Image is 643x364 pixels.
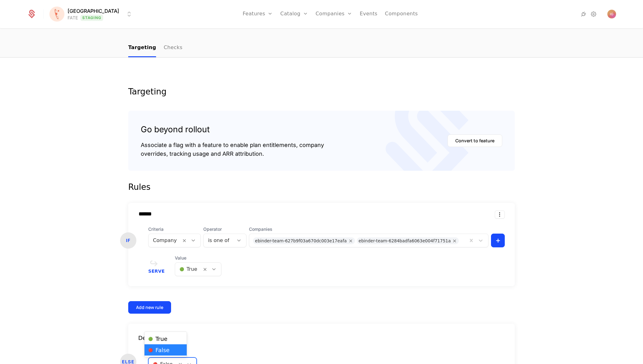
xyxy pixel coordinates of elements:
img: Igor Grebenarovic [607,10,616,18]
button: Select action [495,210,505,219]
div: Targeting [128,88,515,96]
span: [GEOGRAPHIC_DATA] [68,7,119,15]
span: Staging [80,15,103,21]
img: Florence [49,7,64,22]
span: Criteria [148,226,201,232]
button: Convert to feature [448,134,502,147]
nav: Main [128,39,515,57]
span: True [148,336,167,342]
span: False [148,347,170,353]
div: ebinder-team-6284badfa6063e004f71751a [359,237,451,244]
ul: Choose Sub Page [128,39,182,57]
a: Checks [164,39,182,57]
div: Remove ebinder-team-6284badfa6063e004f71751a [451,237,459,244]
div: Add new rule [136,304,163,311]
a: Settings [590,10,597,18]
span: 🟢 [148,336,153,341]
div: Associate a flag with a feature to enable plan entitlements, company overrides, tracking usage an... [141,141,324,158]
span: Value [175,255,221,261]
div: Default Rule [128,334,515,342]
div: ebinder-team-627b9f03a670dc003e17eafa [255,237,347,244]
div: Rules [128,181,515,193]
button: Open user button [607,10,616,18]
div: Go beyond rollout [141,123,324,136]
button: + [491,234,505,247]
a: Targeting [128,39,156,57]
a: Integrations [580,10,587,18]
div: Remove ebinder-team-627b9f03a670dc003e17eafa [347,237,355,244]
button: Select environment [51,7,133,21]
span: Operator [203,226,246,232]
div: FATE [68,15,78,21]
button: Add new rule [128,301,171,314]
div: IF [120,232,136,249]
span: Companies [249,226,489,232]
span: 🔴 [148,348,153,353]
span: Serve [148,269,165,273]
